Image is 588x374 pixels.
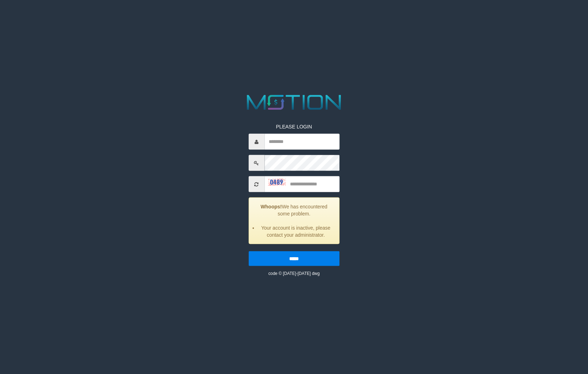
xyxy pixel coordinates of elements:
[268,271,320,276] small: code © [DATE]-[DATE] dwg
[249,123,339,130] p: PLEASE LOGIN
[243,92,345,113] img: MOTION_logo.png
[249,197,339,244] div: We has encountered some problem.
[268,178,286,185] img: captcha
[261,204,282,209] strong: Whoops!
[258,224,334,238] li: Your account is inactive, please contact your administrator.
